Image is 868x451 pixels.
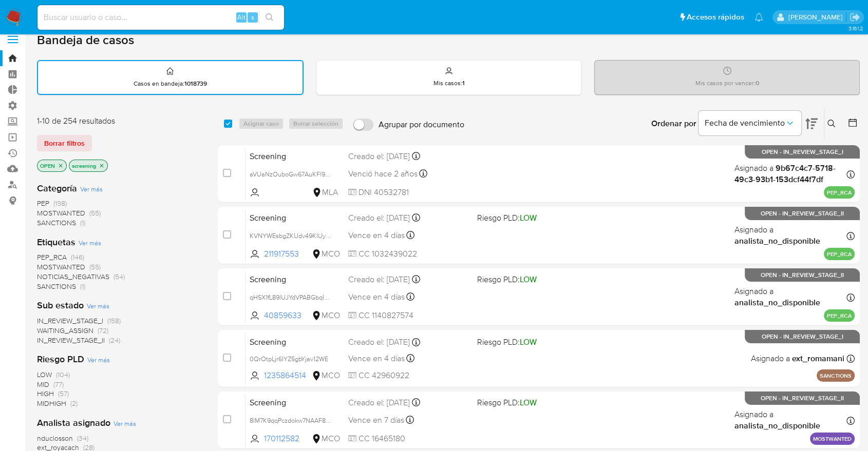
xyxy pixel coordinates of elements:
[259,10,280,25] button: search-icon
[237,12,246,22] span: Alt
[687,12,744,23] span: Accesos rápidos
[848,24,863,32] span: 3.161.2
[251,12,254,22] span: s
[850,12,860,23] a: Salir
[37,11,284,24] input: Buscar usuario o caso...
[788,12,846,22] p: marianela.tarsia@mercadolibre.com
[754,13,763,22] a: Notificaciones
